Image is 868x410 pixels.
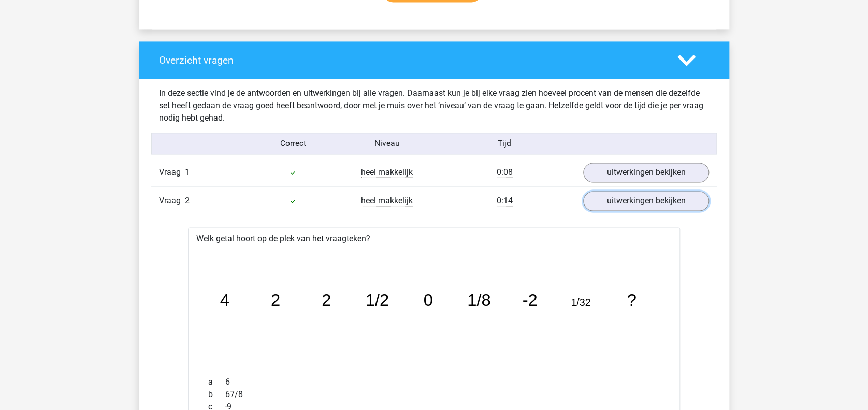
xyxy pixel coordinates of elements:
div: Tijd [434,137,575,150]
a: uitwerkingen bekijken [583,163,709,182]
tspan: 4 [220,290,229,310]
div: Niveau [340,137,434,150]
tspan: 0 [424,290,433,310]
tspan: 1/8 [468,290,491,310]
span: b [208,388,225,400]
span: Vraag [159,195,185,207]
div: In deze sectie vind je de antwoorden en uitwerkingen bij alle vragen. Daarnaast kun je bij elke v... [151,87,717,124]
span: 0:08 [497,167,513,178]
tspan: 1/32 [572,297,591,308]
span: 1 [185,167,190,177]
span: Vraag [159,166,185,179]
div: 67/8 [200,388,668,400]
tspan: -2 [523,290,538,310]
span: 2 [185,196,190,206]
h4: Overzicht vragen [159,54,662,66]
tspan: 2 [271,290,280,310]
span: a [208,375,225,388]
span: 0:14 [497,196,513,206]
div: 6 [200,375,668,388]
div: Correct [246,137,340,150]
tspan: ? [628,290,637,310]
tspan: 2 [322,290,331,310]
span: heel makkelijk [361,196,413,206]
a: uitwerkingen bekijken [583,191,709,211]
span: heel makkelijk [361,167,413,178]
tspan: 1/2 [366,290,389,310]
